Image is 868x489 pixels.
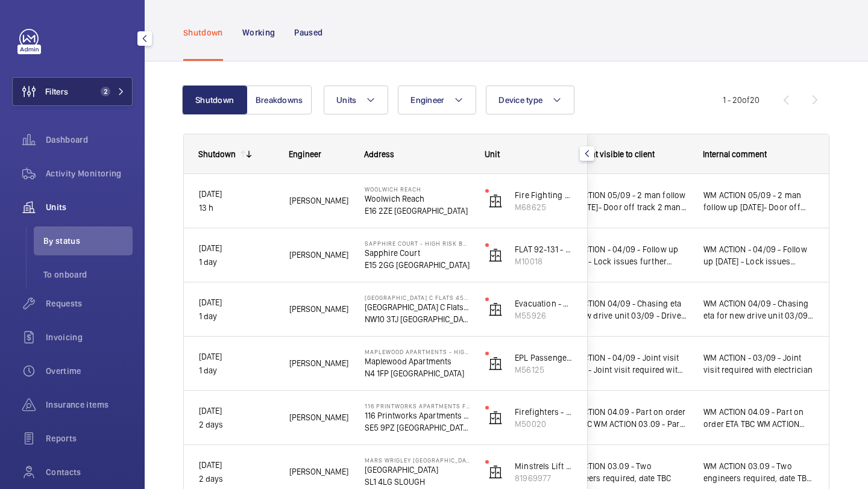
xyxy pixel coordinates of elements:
img: elevator.svg [488,357,503,371]
span: Overtime [46,365,133,377]
span: [PERSON_NAME] [289,302,349,316]
span: Activity Monitoring [46,167,133,179]
span: of [742,95,750,105]
span: WM ACTION - 04/09 - Follow up [DATE] - Lock issues further investigation required [563,243,688,267]
p: M68625 [515,201,573,213]
p: 2 days [199,472,274,486]
button: Units [324,86,388,114]
span: WM ACTION 04.09 - Part on order ETA TBC WM ACTION 03.09 - Part required, supply chain currently s... [703,406,814,430]
p: EPL Passenger Lift No 1 [515,352,573,364]
span: Filters [45,86,68,98]
button: Engineer [398,86,476,114]
span: Engineer [410,95,444,105]
span: Units [336,95,356,105]
span: Device type [498,95,542,105]
p: Fire Fighting - EPL Passenger Lift No 2 [515,189,573,201]
img: elevator.svg [488,194,503,208]
p: [DATE] [199,404,274,418]
p: M50020 [515,418,573,430]
span: 2 [101,87,110,96]
p: Evacuation - EPL No 4 Flats 45-101 R/h [515,297,573,310]
span: WM ACTION 03.09 - Two engineers required, date TBC [563,460,688,484]
span: [PERSON_NAME] [289,357,349,370]
span: WM ACTION 04/09 - Chasing eta for new drive unit 03/09 - Drive lost in transit [563,297,688,322]
span: WM ACTION 04.09 - Part on order ETA TBC WM ACTION 03.09 - Part required, supply chain currently s... [563,406,688,430]
p: FLAT 92-131 - MRL left hand side - 10 Floors [515,243,573,255]
p: Maplewood Apartments [365,355,470,367]
p: Working [242,26,275,39]
span: Units [46,201,133,213]
span: Dashboard [46,134,133,146]
p: E16 2ZE [GEOGRAPHIC_DATA] [365,205,470,217]
p: Firefighters - EPL Flats 1-65 No 2 [515,406,573,418]
button: Breakdowns [247,86,312,114]
span: Comment visible to client [562,149,655,159]
button: Device type [486,86,574,114]
p: SL1 4LG SLOUGH [365,476,470,488]
p: M56125 [515,364,573,376]
p: 116 Printworks Apartments Flats 1-65 - High Risk Building [365,402,470,410]
img: elevator.svg [488,411,503,425]
p: M10018 [515,255,573,267]
p: 13 h [199,201,274,215]
span: [PERSON_NAME] [289,411,349,425]
span: [PERSON_NAME] [289,465,349,479]
p: [DATE] [199,241,274,255]
span: Insurance items [46,399,133,411]
span: Contacts [46,466,133,478]
p: [DATE] [199,350,274,364]
p: [DATE] [199,458,274,472]
span: WM ACTION 05/09 - 2 man follow up [DATE]- Door off track 2 man follow up in hours [563,189,688,213]
span: Requests [46,297,133,310]
p: Shutdown [183,26,223,39]
p: M55926 [515,310,573,322]
p: 116 Printworks Apartments Flats 1-65 [365,410,470,422]
p: [GEOGRAPHIC_DATA] C Flats 45-101 - High Risk Building [365,294,470,301]
button: Filters2 [12,77,133,106]
p: 1 day [199,310,274,323]
span: WM ACTION 03.09 - Two engineers required, date TBC - Elle [703,460,814,484]
img: elevator.svg [488,248,503,263]
span: Reports [46,432,133,444]
p: Mars Wrigley [GEOGRAPHIC_DATA] [365,456,470,464]
p: Woolwich Reach [365,185,470,193]
img: elevator.svg [488,302,503,317]
p: SE5 9PZ [GEOGRAPHIC_DATA] [365,422,470,434]
span: WM ACTION - 04/09 - Joint visit [DATE] - Joint visit required with electrician [563,352,688,376]
p: [GEOGRAPHIC_DATA] [365,464,470,476]
span: [PERSON_NAME] [289,248,349,262]
span: Address [364,149,394,159]
p: [DATE] [199,187,274,201]
p: E15 2GG [GEOGRAPHIC_DATA] [365,259,470,271]
p: Minstrels Lift (2FLR) [515,460,573,472]
button: Shutdown [182,86,247,114]
span: Invoicing [46,331,133,343]
p: 1 day [199,255,274,269]
span: WM ACTION - 04/09 - Follow up [DATE] - Lock issues further investigation required [703,243,814,267]
span: [PERSON_NAME] [289,194,349,208]
img: elevator.svg [488,465,503,479]
div: Unit [485,149,573,159]
p: 2 days [199,418,274,432]
span: WM ACTION 04/09 - Chasing eta for new drive unit 03/09 - Drive lost in transit [703,297,814,322]
p: Sapphire Court [365,247,470,259]
p: 1 day [199,364,274,378]
span: WM ACTION - 03/09 - Joint visit required with electrician [703,352,814,376]
p: [GEOGRAPHIC_DATA] C Flats 45-101 [365,301,470,313]
p: [DATE] [199,296,274,310]
p: NW10 3TJ [GEOGRAPHIC_DATA] [365,313,470,325]
span: By status [43,235,133,247]
p: Paused [294,26,322,39]
div: Shutdown [198,149,236,159]
span: Engineer [289,149,321,159]
span: To onboard [43,269,133,281]
p: Woolwich Reach [365,193,470,205]
span: Internal comment [703,149,767,159]
span: 1 - 20 20 [723,96,759,104]
p: Maplewood Apartments - High Risk Building [365,348,470,355]
p: N4 1FP [GEOGRAPHIC_DATA] [365,367,470,379]
p: Sapphire Court - High Risk Building [365,240,470,247]
p: 81969977 [515,472,573,484]
span: WM ACTION 05/09 - 2 man follow up [DATE]- Door off track 2 man follow up in hours [703,189,814,213]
